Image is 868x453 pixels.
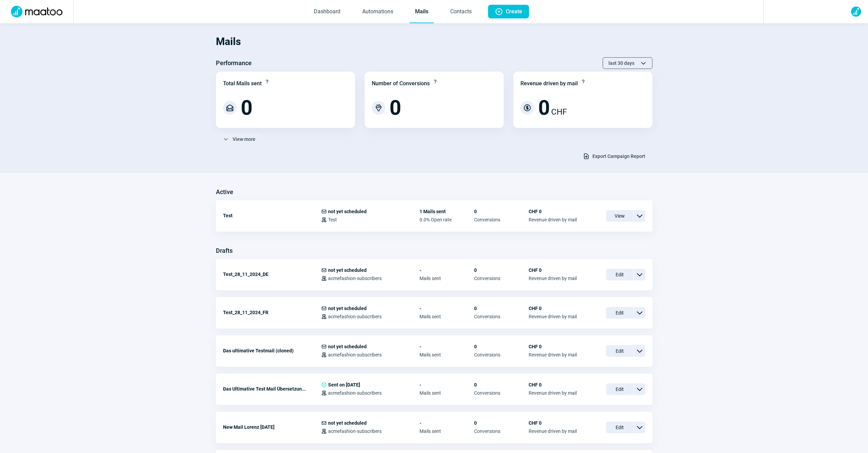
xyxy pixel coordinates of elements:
[520,79,578,88] div: Revenue driven by mail
[372,79,430,88] div: Number of Conversions
[420,390,474,396] span: Mails sent
[389,98,401,118] span: 0
[538,98,550,118] span: 0
[474,209,529,214] span: 0
[223,344,321,357] div: Das ultimative Testmail (cloned)
[529,344,577,349] span: CHF 0
[420,267,474,273] span: -
[529,382,577,388] span: CHF 0
[328,428,382,434] span: acmefashion-subscribers
[420,344,474,349] span: -
[576,150,652,162] button: Export Campaign Report
[420,217,474,222] span: 0.0% Open rate
[420,428,474,434] span: Mails sent
[551,106,567,118] span: CHF
[506,5,522,18] span: Create
[420,382,474,388] span: -
[529,420,577,426] span: CHF 0
[216,133,263,145] button: View more
[328,314,382,319] span: acmefashion-subscribers
[420,352,474,357] span: Mails sent
[529,314,577,319] span: Revenue driven by mail
[223,267,321,281] div: Test_28_11_2024_DE
[529,352,577,357] span: Revenue driven by mail
[474,420,529,426] span: 0
[529,306,577,311] span: CHF 0
[488,5,529,18] button: Create
[529,428,577,434] span: Revenue driven by mail
[445,1,477,23] a: Contacts
[474,267,529,273] span: 0
[474,217,529,222] span: Conversions
[606,383,633,395] span: Edit
[328,420,367,426] span: not yet scheduled
[328,209,367,214] span: not yet scheduled
[474,352,529,357] span: Conversions
[328,352,382,357] span: acmefashion-subscribers
[223,420,321,434] div: New Mail Lorenz [DATE]
[223,382,321,396] div: Das Ultimative Test Mail Übersetzun...
[608,58,634,69] span: last 30 days
[233,134,255,145] span: View more
[529,390,577,396] span: Revenue driven by mail
[606,210,633,222] span: View
[474,428,529,434] span: Conversions
[328,267,367,273] span: not yet scheduled
[216,58,252,69] h3: Performance
[529,267,577,273] span: CHF 0
[606,422,633,433] span: Edit
[529,209,577,214] span: CHF 0
[328,306,367,311] span: not yet scheduled
[420,276,474,281] span: Mails sent
[420,209,474,214] span: 1 Mails sent
[328,344,367,349] span: not yet scheduled
[420,420,474,426] span: -
[606,269,633,280] span: Edit
[328,217,337,222] span: Test
[851,6,861,17] img: avatar
[216,30,652,53] h1: Mails
[529,217,577,222] span: Revenue driven by mail
[410,1,434,23] a: Mails
[420,306,474,311] span: -
[328,390,382,396] span: acmefashion-subscribers
[592,151,645,162] span: Export Campaign Report
[474,390,529,396] span: Conversions
[474,382,529,388] span: 0
[328,276,382,281] span: acmefashion-subscribers
[223,306,321,319] div: Test_28_11_2024_FR
[216,187,233,198] h3: Active
[474,306,529,311] span: 0
[308,1,346,23] a: Dashboard
[357,1,399,23] a: Automations
[328,382,360,388] span: Sent on [DATE]
[606,307,633,319] span: Edit
[241,98,252,118] span: 0
[216,245,233,256] h3: Drafts
[223,209,321,222] div: Test
[474,276,529,281] span: Conversions
[7,6,67,17] img: Logo
[606,345,633,357] span: Edit
[223,79,262,88] div: Total Mails sent
[474,314,529,319] span: Conversions
[420,314,474,319] span: Mails sent
[474,344,529,349] span: 0
[529,276,577,281] span: Revenue driven by mail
